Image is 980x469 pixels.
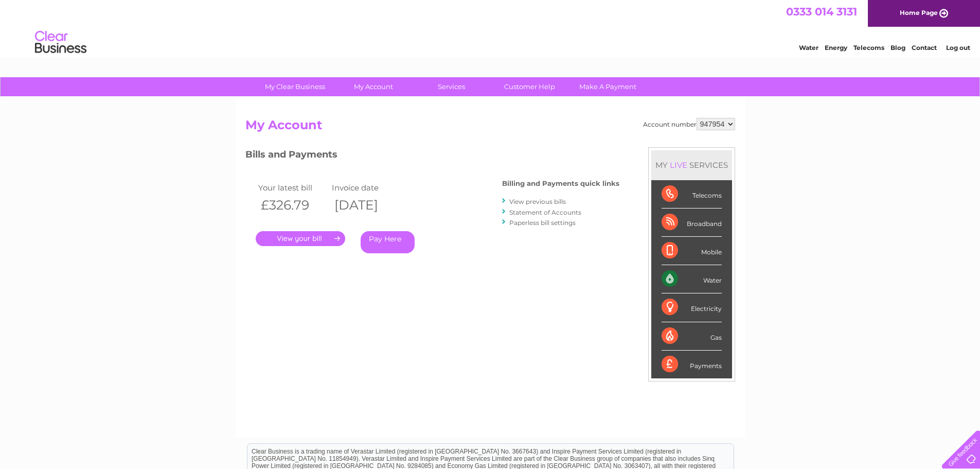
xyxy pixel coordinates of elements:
[34,27,87,58] img: logo.png
[912,44,937,51] a: Contact
[256,195,330,216] th: £326.79
[662,322,722,351] div: Gas
[509,219,576,227] a: Paperless bill settings
[662,237,722,265] div: Mobile
[668,160,689,170] div: LIVE
[509,209,581,216] a: Statement of Accounts
[502,180,619,187] h4: Billing and Payments quick links
[799,44,818,51] a: Water
[245,147,619,165] h3: Bills and Payments
[786,5,857,18] a: 0333 014 3131
[853,44,884,51] a: Telecoms
[565,77,650,96] a: Make A Payment
[643,118,735,130] div: Account number
[509,198,566,205] a: View previous bills
[487,77,572,96] a: Customer Help
[662,209,722,237] div: Broadband
[247,6,734,50] div: Clear Business is a trading name of Verastar Limited (registered in [GEOGRAPHIC_DATA] No. 3667643...
[253,77,337,96] a: My Clear Business
[409,77,494,96] a: Services
[256,181,330,195] td: Your latest bill
[662,351,722,378] div: Payments
[331,77,416,96] a: My Account
[329,195,403,216] th: [DATE]
[245,118,735,137] h2: My Account
[662,265,722,293] div: Water
[651,150,732,180] div: MY SERVICES
[329,181,403,195] td: Invoice date
[825,44,847,51] a: Energy
[662,180,722,209] div: Telecoms
[361,231,415,253] a: Pay Here
[890,44,905,51] a: Blog
[256,231,345,246] a: .
[946,44,970,51] a: Log out
[662,293,722,322] div: Electricity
